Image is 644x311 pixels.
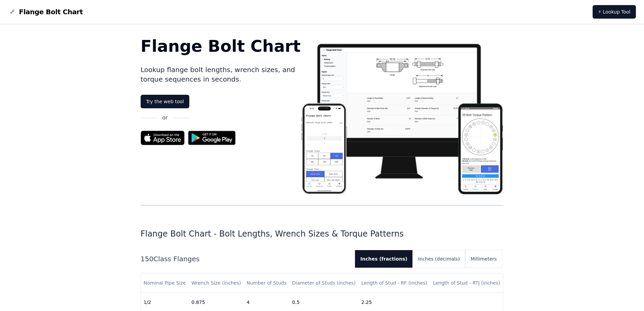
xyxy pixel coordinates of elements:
[185,127,239,149] img: Get it on Google Play
[465,250,502,268] button: Millimeters
[244,273,289,293] th: Number of Studs
[141,228,504,239] h1: Flange Bolt Chart - Bolt Lengths, Wrench Sizes & Torque Patterns
[141,131,185,145] img: App Store badge for the Flange Bolt Chart app
[8,7,83,17] a: Flange Bolt Chart LogoFlange Bolt Chart
[141,273,189,293] th: Nominal Pipe Size
[413,250,465,268] button: Inches (decimals)
[359,273,430,293] th: Length of Stud - RF (inches)
[8,8,16,16] img: Flange Bolt Chart Logo
[19,7,83,17] span: Flange Bolt Chart
[355,250,413,268] button: Inches (fractions)
[301,38,503,194] img: Flange bolt chart app screenshot
[162,114,168,122] p: or
[141,95,189,108] a: Try the web tool
[430,273,503,293] th: Length of Stud - RTJ (inches)
[593,5,636,19] a: ⚡ Lookup Tool
[141,38,301,54] h1: Flange Bolt Chart
[189,273,244,293] th: Wrench Size (inches)
[141,65,301,84] p: Lookup flange bolt lengths, wrench sizes, and torque sequences in seconds.
[289,273,359,293] th: Diameter of Studs (inches)
[141,254,350,264] h2: 150 Class Flanges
